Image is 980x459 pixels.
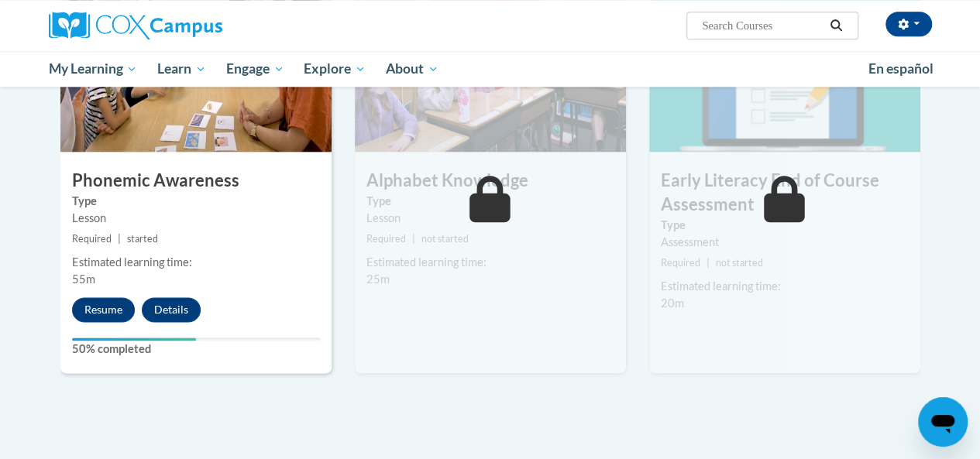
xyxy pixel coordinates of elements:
h3: Alphabet Knowledge [355,169,626,193]
a: About [376,51,449,87]
span: started [127,233,158,245]
span: About [386,60,438,78]
a: Explore [294,51,376,87]
h3: Phonemic Awareness [60,169,332,193]
span: Required [72,233,112,245]
span: | [118,233,121,245]
button: Details [142,297,201,322]
span: Learn [157,60,206,78]
div: Estimated learning time: [72,254,320,271]
span: | [707,257,710,269]
span: not started [421,233,469,245]
a: Engage [216,51,294,87]
span: | [412,233,415,245]
div: Main menu [37,51,944,87]
iframe: Button to launch messaging window [918,397,968,447]
label: 50% completed [72,341,320,358]
img: Cox Campus [49,12,222,39]
span: 25m [366,272,390,286]
input: Search Courses [700,16,824,35]
span: Required [366,233,406,245]
div: Your progress [72,337,196,341]
a: Cox Campus [49,12,328,39]
a: En español [858,53,944,85]
label: Type [72,193,320,210]
span: Explore [304,60,366,78]
span: 55m [72,272,95,286]
span: 20m [661,296,684,310]
button: Resume [72,297,135,322]
h3: Early Literacy End of Course Assessment [649,169,920,217]
span: En español [868,60,934,77]
div: Estimated learning time: [661,278,909,295]
span: My Learning [48,60,137,78]
span: Engage [226,60,284,78]
span: not started [716,257,763,269]
button: Search [824,16,848,35]
a: My Learning [39,51,148,87]
div: Assessment [661,234,909,251]
div: Estimated learning time: [366,254,614,271]
div: Lesson [366,210,614,227]
a: Learn [147,51,216,87]
span: Required [661,257,700,269]
div: Lesson [72,210,320,227]
button: Account Settings [885,12,932,36]
label: Type [661,217,909,234]
label: Type [366,193,614,210]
